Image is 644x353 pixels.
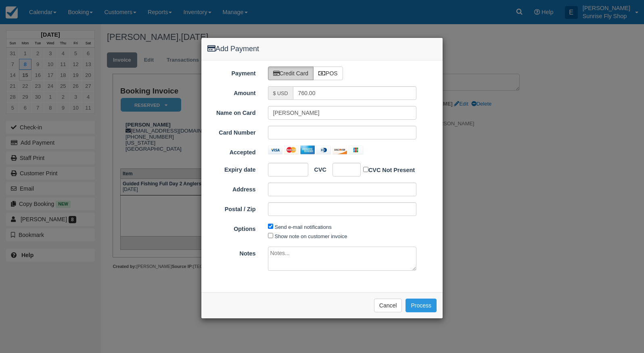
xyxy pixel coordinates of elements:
[363,165,415,174] label: CVC Not Present
[275,233,347,239] label: Show note on customer invoice
[201,145,262,157] label: Accepted
[201,202,262,214] label: Postal / Zip
[201,183,262,194] label: Address
[308,163,326,174] label: CVC
[268,66,314,80] label: Credit Card
[201,66,262,78] label: Payment
[201,163,262,174] label: Expiry date
[313,66,343,80] label: POS
[406,299,437,312] button: Process
[275,224,332,230] label: Send e-mail notifications
[363,167,368,172] input: CVC Not Present
[273,91,288,96] small: $ USD
[207,44,437,54] h4: Add Payment
[201,106,262,117] label: Name on Card
[374,299,402,312] button: Cancel
[293,86,417,100] input: Valid amount required.
[201,222,262,233] label: Options
[201,247,262,258] label: Notes
[201,126,262,137] label: Card Number
[201,86,262,98] label: Amount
